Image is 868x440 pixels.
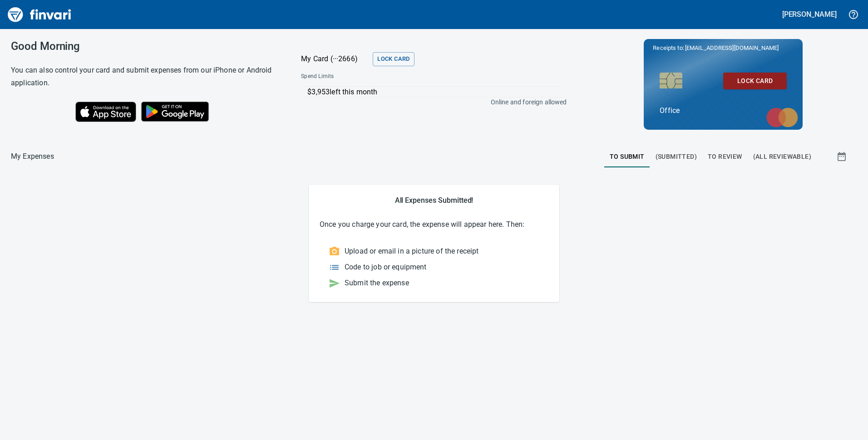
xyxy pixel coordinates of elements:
[345,262,427,273] p: Code to job or equipment
[320,219,548,230] p: Once you charge your card, the expense will appear here. Then:
[723,73,787,89] button: Lock Card
[136,97,214,127] img: Get it on Google Play
[11,151,54,162] nav: breadcrumb
[377,54,409,64] span: Lock Card
[301,72,449,81] span: Spend Limits
[656,151,697,162] span: (Submitted)
[684,44,779,52] span: [EMAIL_ADDRESS][DOMAIN_NAME]
[345,278,409,288] p: Submit the expense
[828,146,857,167] button: Show transactions within a particular date range
[653,44,794,53] p: Receipts to:
[660,105,787,116] p: Office
[301,54,369,64] p: My Card (···2666)
[75,102,136,122] img: Download on the App Store
[345,246,478,257] p: Upload or email in a picture of the receipt
[11,151,54,162] p: My Expenses
[373,52,414,66] button: Lock Card
[11,64,278,89] h6: You can also control your card and submit expenses from our iPhone or Android application.
[11,40,278,53] h3: Good Morning
[708,151,742,162] span: To Review
[730,75,779,87] span: Lock Card
[762,103,803,132] img: mastercard.svg
[782,10,837,19] h5: [PERSON_NAME]
[610,151,645,162] span: To Submit
[294,98,567,107] p: Online and foreign allowed
[753,151,811,162] span: (All Reviewable)
[320,196,548,205] h5: All Expenses Submitted!
[780,7,839,21] button: [PERSON_NAME]
[5,4,74,25] img: Finvari
[307,87,562,98] p: $3,953 left this month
